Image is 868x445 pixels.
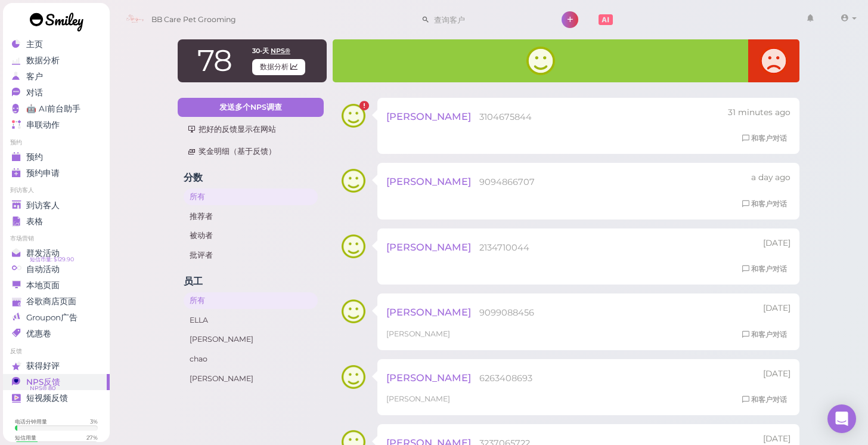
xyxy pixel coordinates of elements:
div: 09/13 06:13pm [763,433,790,445]
h4: 分数 [184,172,318,183]
a: 和客户对话 [739,263,790,276]
span: 对话 [26,88,43,98]
span: 短视频反馈 [26,393,68,403]
span: NPS® 80 [30,384,55,393]
span: 6263408693 [479,373,532,384]
a: [PERSON_NAME] [184,331,318,348]
a: 和客户对话 [739,329,790,341]
a: 主页 [3,36,110,52]
span: 本地页面 [26,280,60,291]
a: 和客户对话 [739,132,790,145]
li: 市场营销 [3,234,110,243]
span: 短信币量: $129.90 [30,255,74,264]
a: 短视频反馈 [3,390,110,406]
span: [PERSON_NAME] [386,241,471,253]
span: 自动活动 [26,264,60,274]
span: 78 [197,42,232,79]
span: [PERSON_NAME] [386,394,450,403]
span: 🤖 AI前台助手 [26,104,80,114]
a: 本地页面 [3,277,110,293]
span: 预约申请 [26,168,60,178]
span: 数据分析 [26,55,60,66]
a: 预约 [3,149,110,165]
div: 短信用量 [15,434,36,441]
a: 到访客人 [3,197,110,214]
a: 被动者 [184,227,318,244]
span: [PERSON_NAME] [386,372,471,384]
h4: 员工 [184,276,318,287]
a: 发送多个NPS调查 [178,98,324,117]
span: 表格 [26,217,43,227]
a: NPS反馈 NPS® 80 [3,374,110,390]
span: BB Care Pet Grooming [151,3,236,36]
div: Open Intercom Messenger [827,404,856,433]
span: 9099088456 [479,307,534,318]
span: 获得好评 [26,361,60,371]
a: 自动活动 [3,261,110,277]
a: 谷歌商店页面 [3,293,110,310]
span: 串联动作 [26,120,60,130]
a: Groupon广告 [3,310,110,326]
div: 奖金明细（基于反馈） [188,146,314,157]
span: [PERSON_NAME] [386,175,471,187]
div: 09/16 06:04pm [763,368,790,380]
a: 表格 [3,214,110,230]
span: Groupon广告 [26,313,77,323]
span: 数据分析 [252,59,305,75]
input: 查询客户 [430,10,545,29]
a: chao [184,351,318,367]
a: 和客户对话 [739,394,790,406]
a: 把好的反馈显示在网站 [178,120,324,139]
a: 🤖 AI前台助手 [3,101,110,117]
div: 09/18 05:04pm [763,237,790,249]
span: [PERSON_NAME] [386,329,450,338]
a: 客户 [3,69,110,85]
span: 客户 [26,72,43,82]
a: 预约申请 [3,165,110,181]
span: 群发活动 [26,248,60,258]
div: 09/19 04:01pm [751,172,790,184]
span: 2134710044 [479,242,529,253]
a: 获得好评 [3,358,110,374]
span: 优惠卷 [26,329,51,339]
div: 把好的反馈显示在网站 [188,124,314,135]
div: 09/16 11:50pm [763,302,790,314]
a: ELLA [184,312,318,329]
a: 批评者 [184,247,318,264]
a: 推荐者 [184,208,318,225]
li: 预约 [3,138,110,147]
a: 奖金明细（基于反馈） [178,142,324,161]
span: NPS® [271,47,290,55]
li: 到访客人 [3,186,110,194]
div: 27 % [86,434,98,441]
span: 谷歌商店页面 [26,296,76,307]
span: 到访客人 [26,200,60,211]
span: 30-天 [252,47,269,55]
div: 09/20 04:18pm [728,107,790,119]
div: 电话分钟用量 [15,418,47,425]
div: 3 % [90,418,98,425]
a: 对话 [3,85,110,101]
a: 群发活动 短信币量: $129.90 [3,245,110,261]
a: 和客户对话 [739,198,790,211]
a: [PERSON_NAME] [184,370,318,387]
a: 数据分析 [3,52,110,69]
span: [PERSON_NAME] [386,110,471,122]
span: 预约 [26,152,43,162]
span: NPS反馈 [26,377,60,387]
li: 反馈 [3,347,110,356]
a: 所有 [184,292,318,309]
span: 9094866707 [479,177,535,187]
a: 串联动作 [3,117,110,133]
span: 主页 [26,39,43,50]
a: 所有 [184,188,318,205]
span: 3104675844 [479,112,532,122]
span: [PERSON_NAME] [386,306,471,318]
a: 优惠卷 [3,326,110,342]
